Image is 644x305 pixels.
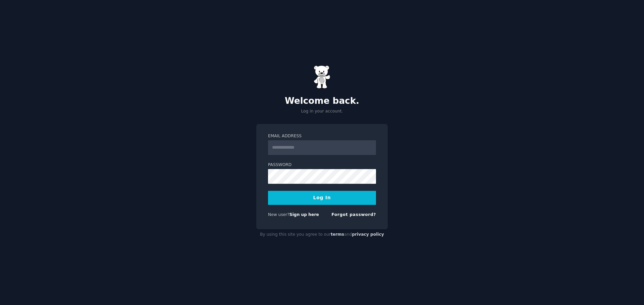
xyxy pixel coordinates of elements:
p: Log in your account. [256,108,388,115]
label: Email Address [268,133,376,139]
div: By using this site you agree to our and [256,229,388,240]
h2: Welcome back. [256,96,388,106]
a: Sign up here [289,212,319,217]
img: Gummy Bear [314,65,330,89]
button: Log In [268,191,376,205]
a: privacy policy [352,232,384,237]
a: Forgot password? [331,212,376,217]
span: New user? [268,212,289,217]
a: terms [331,232,344,237]
label: Password [268,162,376,168]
